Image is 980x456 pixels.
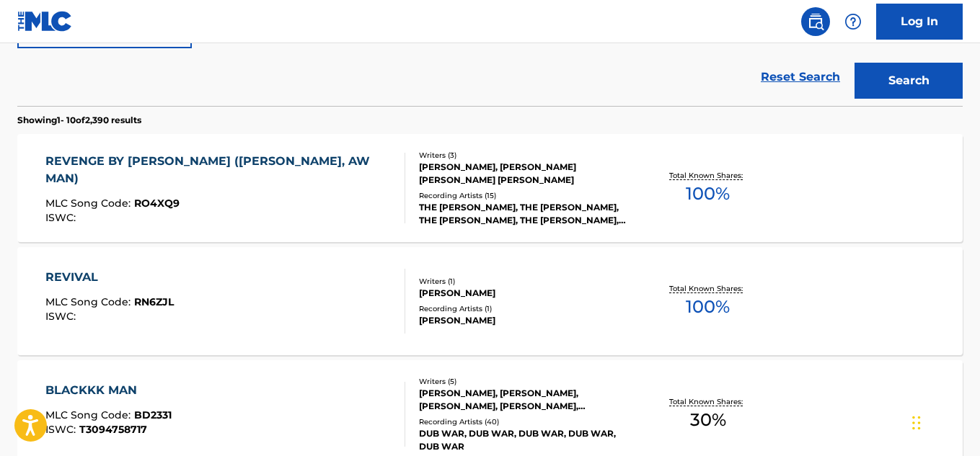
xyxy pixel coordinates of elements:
[17,247,963,355] a: REVIVALMLC Song Code:RN6ZJLISWC:Writers (1)[PERSON_NAME]Recording Artists (1)[PERSON_NAME]Total K...
[17,11,73,32] img: MLC Logo
[669,283,746,294] p: Total Known Shares:
[17,134,963,242] a: REVENGE BY [PERSON_NAME] ([PERSON_NAME], AW MAN)MLC Song Code:RO4XQ9ISWC:Writers (3)[PERSON_NAME]...
[134,295,174,308] span: RN6ZJL
[419,201,630,227] div: THE [PERSON_NAME], THE [PERSON_NAME], THE [PERSON_NAME], THE [PERSON_NAME], THE [PERSON_NAME]
[45,382,172,399] div: BLACKKK MAN
[912,401,921,444] div: Drag
[419,416,630,427] div: Recording Artists ( 40 )
[79,423,147,436] span: T3094758717
[17,114,141,127] p: Showing 1 - 10 of 2,390 results
[844,13,862,30] img: help
[855,63,963,99] button: Search
[45,423,79,436] span: ISWC :
[45,310,79,323] span: ISWC :
[754,61,847,93] a: Reset Search
[419,314,630,327] div: [PERSON_NAME]
[419,190,630,201] div: Recording Artists ( 15 )
[690,407,726,433] span: 30 %
[45,269,174,286] div: REVIVAL
[669,170,746,181] p: Total Known Shares:
[134,408,172,421] span: BD2331
[134,197,180,210] span: RO4XQ9
[839,7,868,36] div: Help
[419,150,630,161] div: Writers ( 3 )
[686,294,730,320] span: 100 %
[45,153,392,187] div: REVENGE BY [PERSON_NAME] ([PERSON_NAME], AW MAN)
[419,161,630,187] div: [PERSON_NAME], [PERSON_NAME] [PERSON_NAME] [PERSON_NAME]
[419,376,630,387] div: Writers ( 5 )
[45,211,79,224] span: ISWC :
[419,387,630,413] div: [PERSON_NAME], [PERSON_NAME], [PERSON_NAME], [PERSON_NAME], [PERSON_NAME] [PERSON_NAME]
[669,396,746,407] p: Total Known Shares:
[45,408,134,421] span: MLC Song Code :
[686,181,730,207] span: 100 %
[807,13,824,30] img: search
[419,303,630,314] div: Recording Artists ( 1 )
[908,387,980,456] iframe: Chat Widget
[419,276,630,287] div: Writers ( 1 )
[801,7,830,36] a: Public Search
[419,427,630,453] div: DUB WAR, DUB WAR, DUB WAR, DUB WAR, DUB WAR
[419,287,630,300] div: [PERSON_NAME]
[876,4,963,40] a: Log In
[45,295,134,308] span: MLC Song Code :
[45,197,134,210] span: MLC Song Code :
